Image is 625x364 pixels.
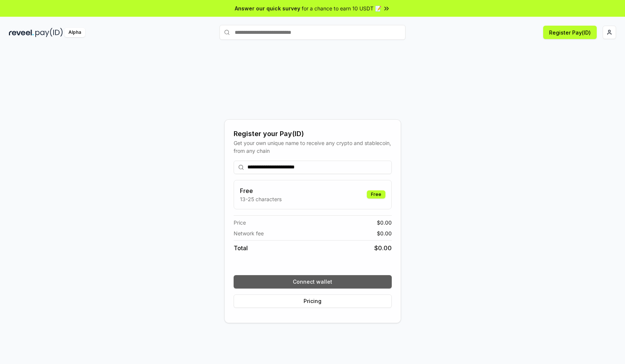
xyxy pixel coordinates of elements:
span: $ 0.00 [374,244,392,252]
span: $ 0.00 [377,229,392,237]
span: $ 0.00 [377,219,392,226]
div: Free [367,190,385,199]
span: Answer our quick survey [235,4,300,12]
p: 13-25 characters [240,195,282,203]
div: Register your Pay(ID) [234,129,392,139]
button: Register Pay(ID) [543,26,597,39]
button: Pricing [234,294,392,308]
img: pay_id [35,28,63,37]
span: Total [234,244,248,252]
button: Connect wallet [234,275,392,289]
span: for a chance to earn 10 USDT 📝 [302,4,381,12]
img: reveel_dark [9,28,34,37]
div: Get your own unique name to receive any crypto and stablecoin, from any chain [234,139,392,155]
div: Alpha [64,28,85,37]
span: Price [234,219,246,226]
span: Network fee [234,229,264,237]
h3: Free [240,186,282,195]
